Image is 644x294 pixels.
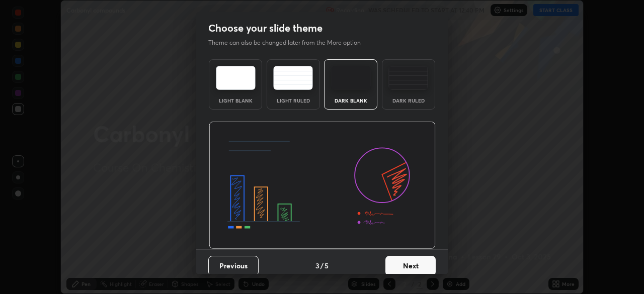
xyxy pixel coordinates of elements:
img: darkTheme.f0cc69e5.svg [331,66,371,90]
h4: / [320,260,324,271]
div: Dark Ruled [388,98,429,103]
img: lightTheme.e5ed3b09.svg [216,66,256,90]
h4: 3 [315,260,319,271]
div: Dark Blank [331,98,371,103]
div: Light Ruled [273,98,313,103]
h2: Choose your slide theme [208,22,323,35]
button: Previous [208,256,259,276]
h4: 5 [325,260,329,271]
img: darkRuledTheme.de295e13.svg [388,66,428,90]
img: lightRuledTheme.5fabf969.svg [273,66,313,90]
button: Next [385,256,436,276]
p: Theme can also be changed later from the More option [208,38,371,47]
div: Light Blank [215,98,256,103]
img: darkThemeBanner.d06ce4a2.svg [209,122,436,249]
